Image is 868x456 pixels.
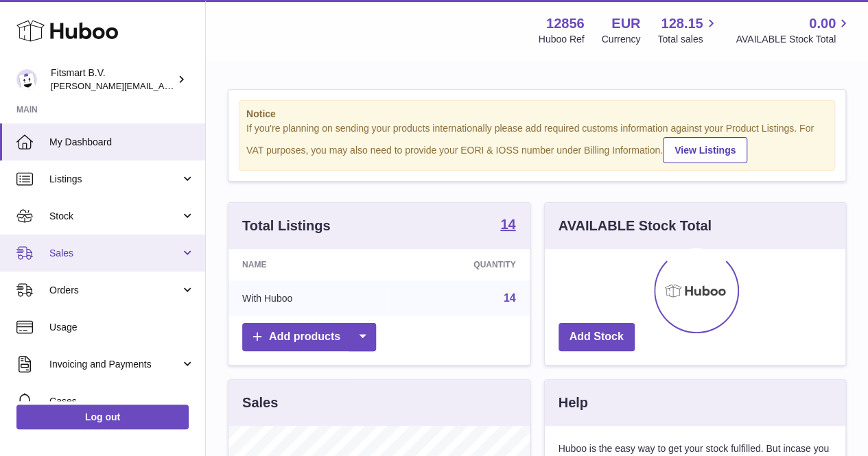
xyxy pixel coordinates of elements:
[49,284,180,297] span: Orders
[49,321,195,334] span: Usage
[49,395,195,408] span: Cases
[661,14,703,33] span: 128.15
[657,33,718,46] span: Total sales
[242,394,278,412] h3: Sales
[228,249,387,280] th: Name
[559,217,712,235] h3: AVAILABLE Stock Total
[611,14,640,33] strong: EUR
[504,292,516,304] a: 14
[49,210,180,223] span: Stock
[242,323,376,351] a: Add products
[49,358,180,371] span: Invoicing and Payments
[246,122,828,163] div: If you're planning on sending your products internationally please add required customs informati...
[49,136,195,149] span: My Dashboard
[500,217,515,234] a: 14
[736,33,852,46] span: AVAILABLE Stock Total
[736,14,852,46] a: 0.00 AVAILABLE Stock Total
[602,33,641,46] div: Currency
[809,14,836,33] span: 0.00
[663,137,747,163] a: View Listings
[49,173,180,186] span: Listings
[228,280,387,316] td: With Huboo
[16,69,37,90] img: jonathan@leaderoo.com
[16,405,189,429] a: Log out
[51,80,275,91] span: [PERSON_NAME][EMAIL_ADDRESS][DOMAIN_NAME]
[559,394,588,412] h3: Help
[539,33,585,46] div: Huboo Ref
[500,217,515,231] strong: 14
[246,108,828,121] strong: Notice
[51,67,174,93] div: Fitsmart B.V.
[559,323,635,351] a: Add Stock
[546,14,585,33] strong: 12856
[242,217,331,235] h3: Total Listings
[657,14,718,46] a: 128.15 Total sales
[387,249,529,280] th: Quantity
[49,247,180,260] span: Sales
